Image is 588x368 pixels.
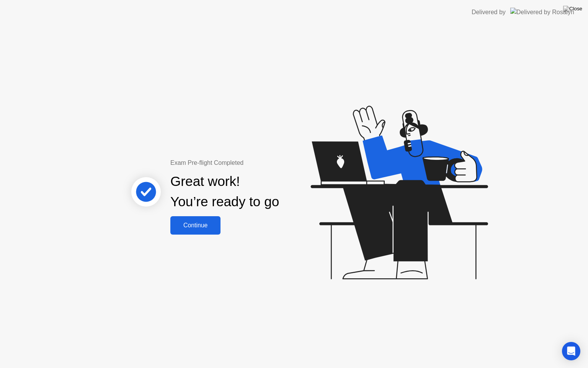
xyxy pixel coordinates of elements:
[170,158,328,168] div: Exam Pre-flight Completed
[563,6,582,12] img: Close
[170,171,279,212] div: Great work! You’re ready to go
[510,8,574,16] img: Delivered by Rosalyn
[562,342,580,360] div: Open Intercom Messenger
[170,216,220,235] button: Continue
[173,222,218,229] div: Continue
[472,8,506,17] div: Delivered by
